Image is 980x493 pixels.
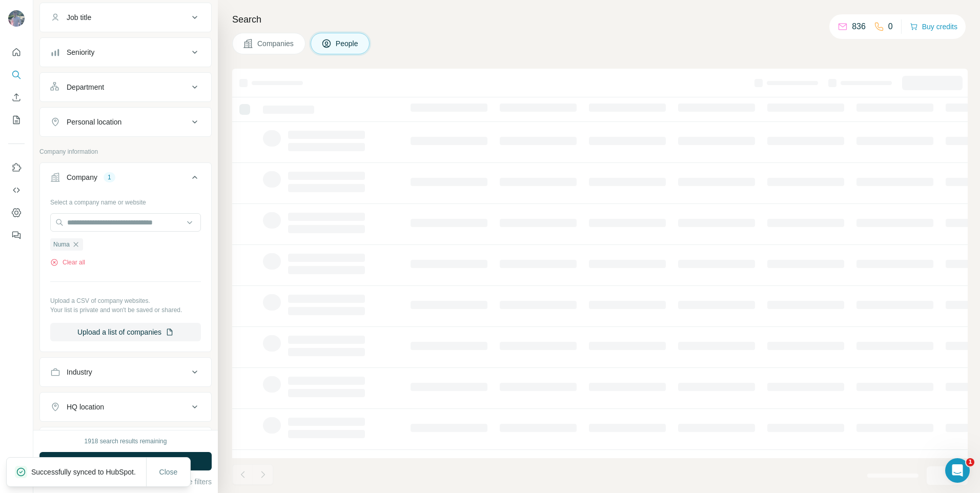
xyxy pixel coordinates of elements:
[67,402,104,412] div: HQ location
[8,158,25,177] button: Use Surfe on LinkedIn
[67,117,121,127] div: Personal location
[8,226,25,244] button: Feedback
[336,38,359,49] span: People
[67,172,97,182] div: Company
[67,82,104,92] div: Department
[50,296,201,305] p: Upload a CSV of company websites.
[40,165,211,194] button: Company1
[852,20,866,33] p: 836
[966,458,974,466] span: 1
[50,258,85,267] button: Clear all
[232,12,968,27] h4: Search
[40,360,211,384] button: Industry
[945,458,970,483] iframe: Intercom live chat
[104,173,115,182] div: 1
[40,429,211,454] button: Annual revenue ($)
[67,367,92,377] div: Industry
[8,181,25,199] button: Use Surfe API
[50,305,201,315] p: Your list is private and won't be saved or shared.
[159,467,178,477] span: Close
[8,203,25,222] button: Dashboard
[8,43,25,61] button: Quick start
[50,194,201,207] div: Select a company name or website
[8,66,25,84] button: Search
[40,5,211,30] button: Job title
[50,323,201,341] button: Upload a list of companies
[40,75,211,99] button: Department
[40,110,211,134] button: Personal location
[910,19,957,34] button: Buy credits
[8,10,25,27] img: Avatar
[67,47,94,57] div: Seniority
[40,395,211,419] button: HQ location
[67,12,91,23] div: Job title
[39,147,212,156] p: Company information
[31,467,144,477] p: Successfully synced to HubSpot.
[152,463,185,481] button: Close
[888,20,893,33] p: 0
[257,38,295,49] span: Companies
[85,437,167,446] div: 1918 search results remaining
[53,240,70,249] span: Numa
[8,88,25,107] button: Enrich CSV
[40,40,211,65] button: Seniority
[8,111,25,129] button: My lists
